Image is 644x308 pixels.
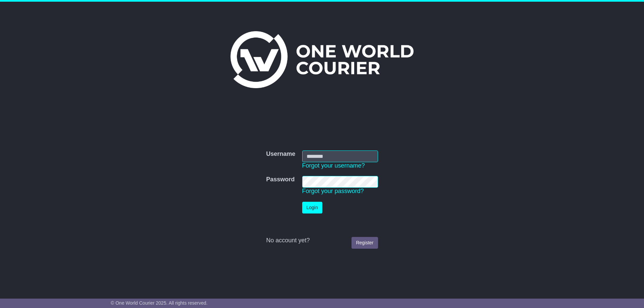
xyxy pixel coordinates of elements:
div: No account yet? [266,237,378,244]
label: Password [266,176,294,183]
a: Forgot your password? [302,188,364,194]
span: © One World Courier 2025. All rights reserved. [111,300,208,306]
img: One World [230,31,414,88]
button: Login [302,202,322,213]
label: Username [266,150,295,158]
a: Register [352,237,378,249]
a: Forgot your username? [302,162,365,169]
